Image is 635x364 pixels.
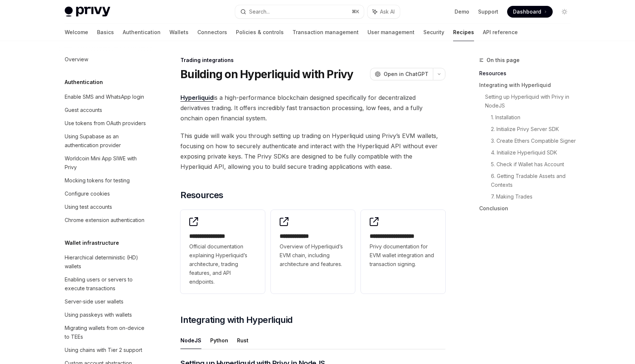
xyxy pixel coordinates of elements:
[59,90,153,103] a: Enable SMS and WhatsApp login
[271,210,355,294] a: **** **** ***Overview of Hyperliquid’s EVM chain, including architecture and features.
[367,5,400,18] button: Ask AI
[65,310,132,319] div: Using passkeys with wallets
[59,152,153,174] a: Worldcoin Mini App SIWE with Privy
[491,112,576,123] a: 1. Installation
[59,174,153,187] a: Mocking tokens for testing
[65,23,88,41] a: Welcome
[483,23,518,41] a: API reference
[370,68,433,80] button: Open in ChatGPT
[180,332,201,349] button: NodeJS
[65,324,148,341] div: Migrating wallets from on-device to TEEs
[237,332,248,349] button: Rust
[189,242,256,286] span: Official documentation explaining Hyperliquid’s architecture, trading features, and API endpoints.
[59,295,153,308] a: Server-side user wallets
[180,92,445,123] span: is a high-performance blockchain designed specifically for decentralized derivatives trading. It ...
[65,176,130,185] div: Mocking tokens for testing
[380,8,395,15] span: Ask AI
[123,23,161,41] a: Authentication
[507,6,553,18] a: Dashboard
[59,103,153,117] a: Guest accounts
[491,159,576,170] a: 5. Check if Wallet has Account
[65,346,142,354] div: Using chains with Tier 2 support
[59,343,153,357] a: Using chains with Tier 2 support
[491,191,576,203] a: 7. Making Trades
[491,170,576,191] a: 6. Getting Tradable Assets and Contexts
[65,7,110,17] img: light logo
[65,132,148,150] div: Using Supabase as an authentication provider
[65,106,102,114] div: Guest accounts
[65,239,119,247] h5: Wallet infrastructure
[479,68,576,79] a: Resources
[479,79,576,91] a: Integrating with Hyperliquid
[59,117,153,130] a: Use tokens from OAuth providers
[65,78,103,87] h5: Authentication
[65,92,144,101] div: Enable SMS and WhatsApp login
[370,242,437,269] span: Privy documentation for EVM wallet integration and transaction signing.
[235,5,364,18] button: Search...⌘K
[59,308,153,321] a: Using passkeys with wallets
[236,23,284,41] a: Policies & controls
[180,131,445,172] span: This guide will walk you through setting up trading on Hyperliquid using Privy’s EVM wallets, foc...
[487,56,520,65] span: On this page
[485,91,576,112] a: Setting up Hyperliquid with Privy in NodeJS
[384,70,428,78] span: Open in ChatGPT
[180,94,214,102] a: Hyperliquid
[65,297,123,306] div: Server-side user wallets
[65,253,148,271] div: Hierarchical deterministic (HD) wallets
[513,8,541,15] span: Dashboard
[197,23,227,41] a: Connectors
[453,23,474,41] a: Recipes
[65,55,88,64] div: Overview
[180,210,265,294] a: **** **** **** *Official documentation explaining Hyperliquid’s architecture, trading features, a...
[559,6,570,18] button: Toggle dark mode
[249,7,270,16] div: Search...
[59,53,153,66] a: Overview
[59,251,153,273] a: Hierarchical deterministic (HD) wallets
[65,203,112,211] div: Using test accounts
[180,189,223,201] span: Resources
[59,273,153,295] a: Enabling users or servers to execute transactions
[180,68,354,81] h1: Building on Hyperliquid with Privy
[65,154,148,172] div: Worldcoin Mini App SIWE with Privy
[169,23,189,41] a: Wallets
[59,214,153,227] a: Chrome extension authentication
[65,216,144,225] div: Chrome extension authentication
[367,23,415,41] a: User management
[180,314,293,326] span: Integrating with Hyperliquid
[97,23,114,41] a: Basics
[479,203,576,214] a: Conclusion
[59,200,153,214] a: Using test accounts
[180,57,445,64] div: Trading integrations
[491,135,576,147] a: 3. Create Ethers Compatible Signer
[210,332,228,349] button: Python
[65,189,110,198] div: Configure cookies
[478,8,498,15] a: Support
[65,275,148,293] div: Enabling users or servers to execute transactions
[491,123,576,135] a: 2. Initialize Privy Server SDK
[491,147,576,159] a: 4. Initialize Hyperliquid SDK
[59,321,153,343] a: Migrating wallets from on-device to TEEs
[352,9,359,15] span: ⌘ K
[65,119,146,128] div: Use tokens from OAuth providers
[280,242,347,269] span: Overview of Hyperliquid’s EVM chain, including architecture and features.
[423,23,444,41] a: Security
[455,8,469,15] a: Demo
[361,210,445,294] a: **** **** **** *****Privy documentation for EVM wallet integration and transaction signing.
[293,23,359,41] a: Transaction management
[59,130,153,152] a: Using Supabase as an authentication provider
[59,187,153,200] a: Configure cookies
